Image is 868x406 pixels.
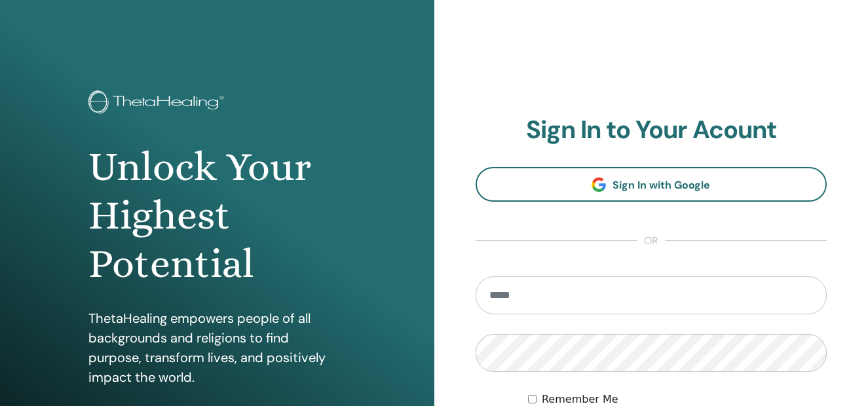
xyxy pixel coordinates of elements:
[637,233,665,249] span: or
[88,143,345,289] h1: Unlock Your Highest Potential
[476,115,827,145] h2: Sign In to Your Acount
[476,167,827,202] a: Sign In with Google
[613,178,710,192] span: Sign In with Google
[88,308,345,387] p: ThetaHealing empowers people of all backgrounds and religions to find purpose, transform lives, a...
